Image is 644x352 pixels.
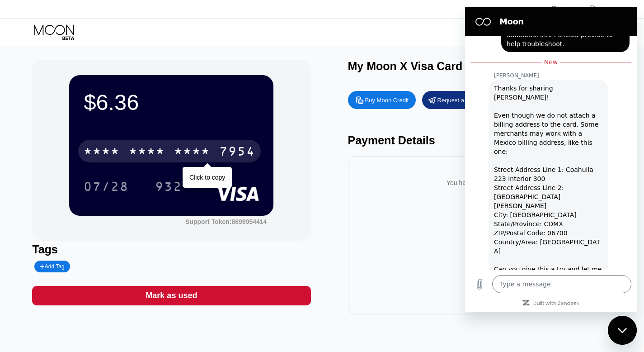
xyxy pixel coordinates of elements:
div: EN [551,5,578,14]
div: 07/28 [77,175,136,198]
div: Request a Refund [422,91,490,109]
div: 07/28 [84,181,129,195]
div: My Moon X Visa Card #2 [348,60,479,73]
div: Support Token:8699954414 [185,218,267,225]
div: Mark as used [146,290,197,301]
div: Support Token: 8699954414 [185,218,267,225]
iframe: Button to launch messaging window, conversation in progress [608,316,637,345]
div: FAQ [578,5,610,14]
div: 7954 [219,145,255,160]
div: Buy Moon Credit [348,91,416,109]
div: Add Tag [40,263,64,270]
div: FAQ [599,6,610,12]
iframe: Messaging window [465,7,637,312]
div: Add Tag [34,261,70,272]
div: $6.36 [84,90,259,115]
div: 932 [155,181,182,195]
div: Payment Details [348,134,626,147]
div: 932 [148,175,189,198]
div: Request a Refund [437,96,485,104]
div: Tags [32,243,310,256]
div: Mark as used [32,286,310,305]
div: Click to copy [189,174,225,181]
div: EN [560,6,568,12]
div: You have no transactions yet [355,170,619,195]
div: Buy Moon Credit [365,96,409,104]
